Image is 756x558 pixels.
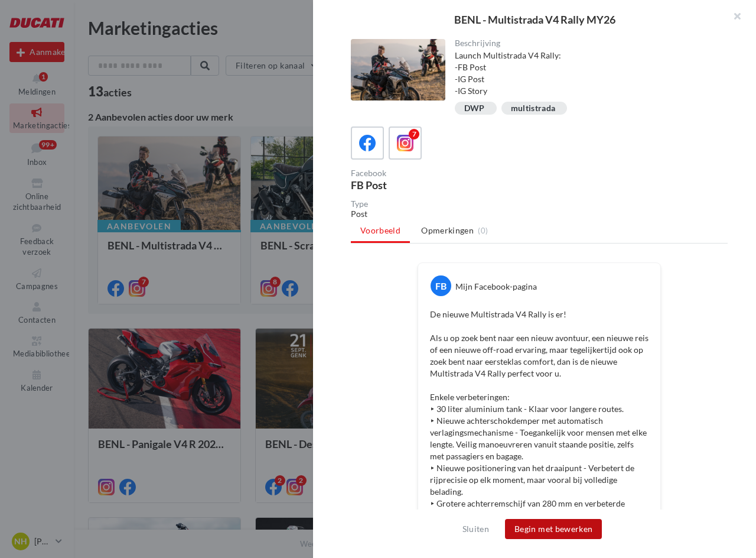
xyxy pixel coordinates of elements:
[409,129,419,139] div: 7
[431,275,451,296] div: FB
[455,281,537,293] div: Mijn Facebook-pagina
[458,522,494,536] button: Sluiten
[455,39,719,47] div: Beschrijving
[351,200,728,208] div: Type
[351,169,535,177] div: Facebook
[464,104,485,113] div: DWP
[455,50,719,97] div: Launch Multistrada V4 Rally: -FB Post -IG Post -IG Story
[332,14,737,25] div: BENL - Multistrada V4 Rally MY26
[351,180,535,190] div: FB Post
[351,208,728,220] div: Post
[421,225,474,236] span: Opmerkingen
[505,519,602,539] button: Begin met bewerken
[511,104,556,113] div: multistrada
[478,226,488,235] span: (0)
